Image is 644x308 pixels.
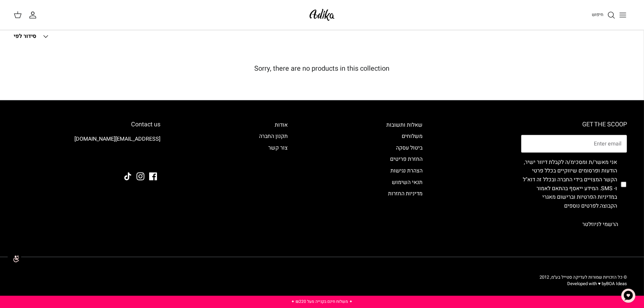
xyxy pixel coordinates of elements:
button: Toggle menu [615,8,630,23]
span: © כל הזכויות שמורות לעדיקה סטייל בע״מ, 2012 [540,274,627,280]
a: Tiktok [124,172,132,180]
span: סידור לפי [14,32,36,40]
h6: GET THE SCOOP [521,121,627,128]
span: חיפוש [592,11,603,18]
a: הצהרת נגישות [390,167,423,175]
a: [EMAIL_ADDRESS][DOMAIN_NAME] [74,135,160,143]
button: צ'אט [618,285,639,306]
img: accessibility_icon02.svg [5,249,24,268]
a: ביטול עסקה [396,144,423,152]
a: לפרטים נוספים [564,202,599,210]
a: Facebook [149,172,157,180]
button: סידור לפי [14,29,50,44]
div: Secondary navigation [252,121,295,233]
button: הרשמי לניוזלטר [573,216,627,233]
a: שאלות ותשובות [386,121,423,129]
a: BOA Ideas [606,280,627,287]
h6: Contact us [17,121,160,128]
img: Adika IL [307,7,337,23]
img: Adika IL [142,154,160,163]
a: החזרת פריטים [390,155,423,163]
a: חיפוש [592,11,615,19]
div: Secondary navigation [380,121,429,233]
a: החשבון שלי [29,11,40,19]
a: ✦ משלוח חינם בקנייה מעל ₪220 ✦ [291,298,353,305]
a: צור קשר [268,144,288,152]
a: Instagram [137,172,144,180]
a: משלוחים [402,132,423,140]
a: תנאי השימוש [392,178,423,186]
a: מדיניות החזרות [388,190,423,198]
a: תקנון החברה [259,132,288,140]
p: Developed with ♥ by [540,281,627,287]
h5: Sorry, there are no products in this collection [14,65,630,73]
label: אני מאשר/ת ומסכימ/ה לקבלת דיוור ישיר, הודעות ופרסומים שיווקיים בכלל פרטי הקשר המצויים בידי החברה ... [521,158,617,211]
a: אודות [275,121,288,129]
input: Email [521,135,627,153]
